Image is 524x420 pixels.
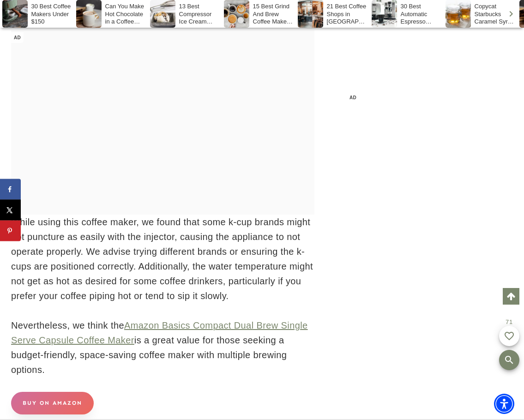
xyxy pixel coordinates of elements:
span: AD [347,92,359,103]
span: AD [11,32,24,43]
p: While using this coffee maker, we found that some k-cup brands might not puncture as easily with ... [11,215,314,303]
a: Scroll to top [503,288,519,305]
a: buy on amazon [11,392,94,414]
iframe: Advertisement [11,32,150,148]
iframe: Advertisement [352,92,507,222]
p: Nevertheless, we think the is a great value for those seeking a budget-friendly, space-saving cof... [11,318,314,377]
div: Accessibility Menu [494,394,514,414]
a: Amazon Basics Compact Dual Brew Single Serve Capsule Coffee Maker [11,320,308,345]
